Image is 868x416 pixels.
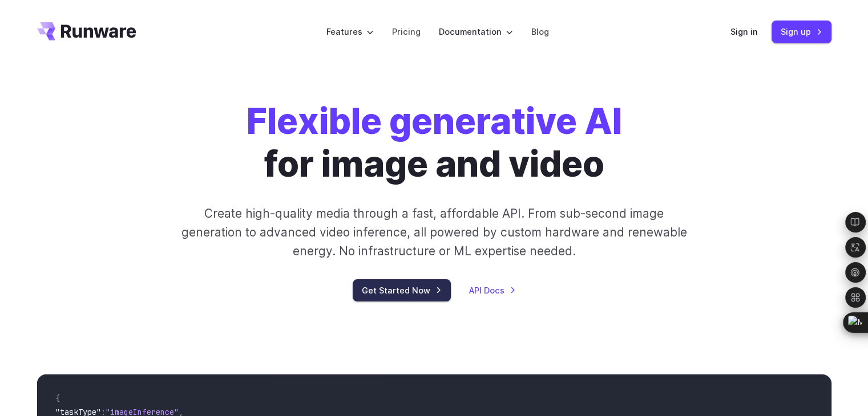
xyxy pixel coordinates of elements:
[55,393,60,403] span: {
[772,21,831,43] a: Sign up
[531,25,549,38] a: Blog
[37,22,136,40] a: Go to /
[326,25,374,38] label: Features
[439,25,513,38] label: Documentation
[730,25,758,38] a: Sign in
[353,279,451,301] a: Get Started Now
[180,204,688,261] p: Create high-quality media through a fast, affordable API. From sub-second image generation to adv...
[247,100,622,186] h1: for image and video
[392,25,421,38] a: Pricing
[469,284,516,297] a: API Docs
[247,100,622,142] strong: Flexible generative AI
